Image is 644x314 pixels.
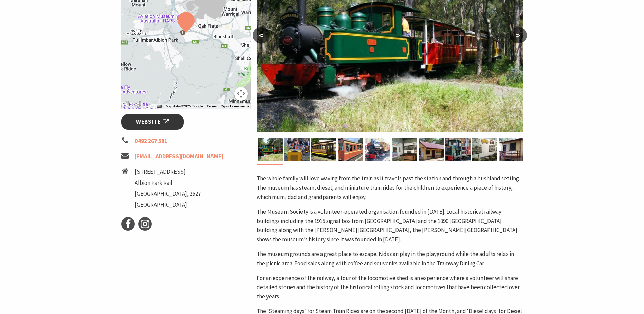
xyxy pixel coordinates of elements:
[510,27,527,43] button: >
[499,138,524,161] img: Yallah Station Building
[135,189,201,198] li: [GEOGRAPHIC_DATA], 2527
[257,274,523,301] p: For an experience of the railway, a tour of the locomotive shed is an experience where a voluntee...
[311,138,336,161] img: Car - 95
[257,249,523,268] p: The museum grounds are a great place to escape. Kids can play in the playground while the adults ...
[257,174,523,202] p: The whole family will love waving from the train as it travels past the station and through a bus...
[258,138,283,161] img: Tully
[392,138,417,161] img: Museum
[123,100,145,109] a: Open this area in Google Maps (opens a new window)
[221,104,249,108] a: Report a map error
[166,104,203,108] span: Map data ©2025 Google
[135,178,201,188] li: Albion Park Rail
[123,100,145,109] img: Google
[253,27,270,43] button: <
[257,207,523,244] p: The Museum Society is a volunteer-operated organisation founded in [DATE]. Local historical railw...
[284,138,310,161] img: Minature 2
[136,117,169,126] span: Website
[135,153,223,160] a: [EMAIL_ADDRESS][DOMAIN_NAME]
[445,138,471,161] img: Image 332
[338,138,363,161] img: 119
[121,114,184,130] a: Website
[365,138,390,161] img: Kiama
[419,138,444,161] img: Otford Signal Box
[472,138,497,161] img: Museum 2
[207,104,217,108] a: Terms (opens in new tab)
[157,104,162,109] button: Keyboard shortcuts
[234,87,248,101] button: Map camera controls
[135,137,167,145] a: 0492 267 581
[135,167,201,176] li: [STREET_ADDRESS]
[135,200,201,209] li: [GEOGRAPHIC_DATA]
